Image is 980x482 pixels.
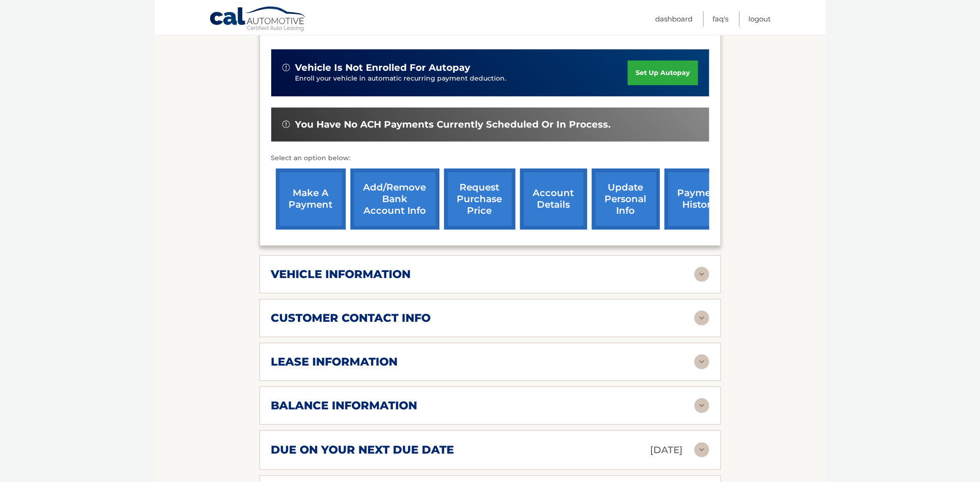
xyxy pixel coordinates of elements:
img: accordion-rest.svg [694,442,709,457]
img: accordion-rest.svg [694,311,709,326]
img: accordion-rest.svg [694,398,709,413]
h2: due on your next due date [271,443,454,457]
a: update personal info [592,169,660,230]
a: Cal Automotive [209,6,307,33]
a: FAQ's [713,11,729,27]
a: payment history [665,169,734,230]
a: request purchase price [444,169,515,230]
img: accordion-rest.svg [694,267,709,282]
p: [DATE] [651,442,683,458]
img: alert-white.svg [282,121,290,128]
img: alert-white.svg [282,64,290,71]
p: Select an option below: [271,153,709,164]
a: set up autopay [628,61,698,85]
span: You have no ACH payments currently scheduled or in process. [295,119,611,130]
a: account details [520,169,587,230]
a: Logout [749,11,771,27]
span: vehicle is not enrolled for autopay [295,62,471,74]
p: Enroll your vehicle in automatic recurring payment deduction. [295,74,628,84]
h2: balance information [271,399,418,413]
a: make a payment [276,169,346,230]
h2: customer contact info [271,311,431,325]
img: accordion-rest.svg [694,354,709,369]
h2: lease information [271,355,398,369]
a: Dashboard [656,11,693,27]
h2: vehicle information [271,267,411,281]
a: Add/Remove bank account info [350,169,439,230]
